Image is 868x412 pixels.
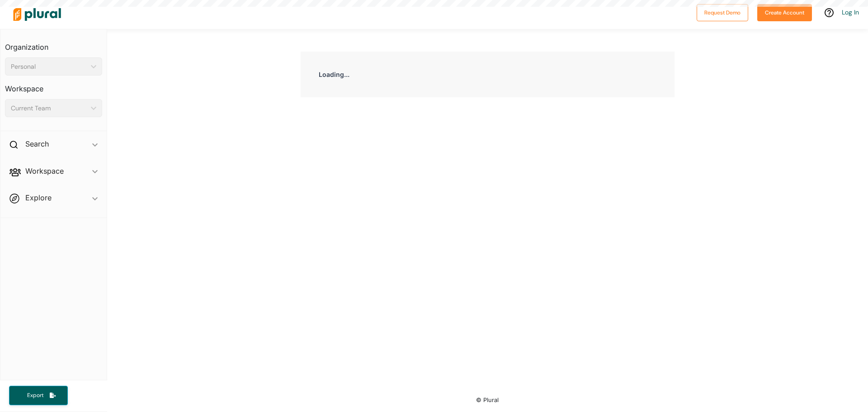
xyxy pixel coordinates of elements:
[697,4,748,21] button: Request Demo
[9,386,68,405] button: Export
[5,76,102,95] h3: Workspace
[11,104,87,113] div: Current Team
[25,139,49,149] h2: Search
[697,7,748,17] a: Request Demo
[476,397,499,403] small: © Plural
[11,62,87,71] div: Personal
[301,52,675,97] div: Loading...
[5,34,102,54] h3: Organization
[757,7,812,17] a: Create Account
[757,4,812,21] button: Create Account
[842,8,859,16] a: Log In
[21,392,50,399] span: Export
